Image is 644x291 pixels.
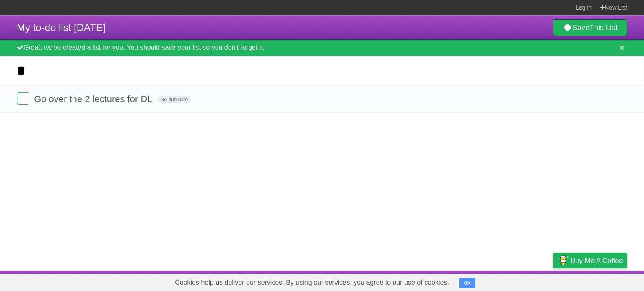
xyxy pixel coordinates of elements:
a: Buy me a coffee [553,253,627,268]
b: This List [589,23,618,32]
span: Buy me a coffee [571,253,623,268]
span: Go over the 2 lectures for DL [34,94,154,104]
button: OK [459,278,475,288]
img: Buy me a coffee [557,253,569,268]
a: Suggest a feature [574,273,627,289]
span: My to-do list [DATE] [17,22,106,33]
label: Done [17,92,29,105]
a: Privacy [542,273,564,289]
a: Terms [514,273,532,289]
span: No due date [157,96,191,103]
a: About [441,273,459,289]
a: SaveThis List [553,19,627,36]
span: Cookies help us deliver our services. By using our services, you agree to our use of cookies. [166,274,457,291]
a: Developers [469,273,503,289]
